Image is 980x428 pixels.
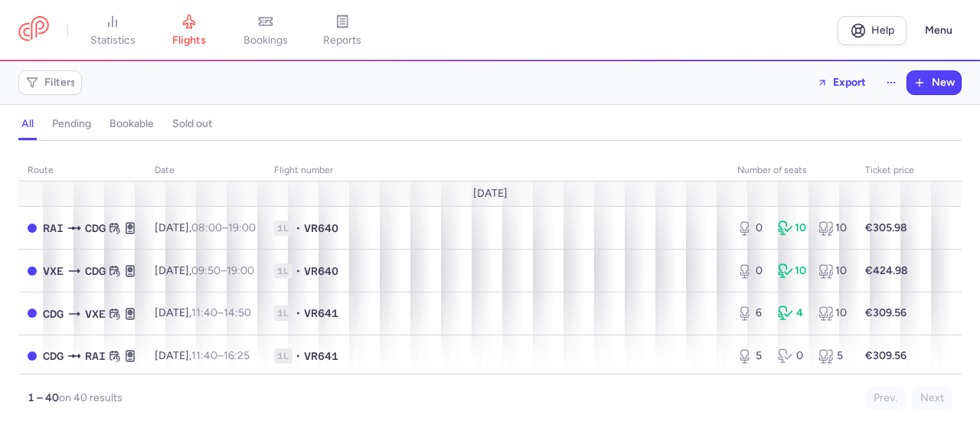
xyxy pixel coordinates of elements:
[296,305,301,321] span: •
[18,159,145,182] th: route
[304,14,381,47] a: reports
[145,159,265,182] th: date
[155,306,251,319] span: [DATE],
[155,221,256,234] span: [DATE],
[90,34,136,47] span: statistics
[865,387,906,410] button: Prev.
[818,221,847,236] div: 10
[85,220,106,237] span: CDG
[19,71,81,94] button: Filters
[191,349,217,362] time: 11:40
[818,305,847,321] div: 10
[18,16,49,44] a: CitizenPlane red outlined logo
[74,14,151,47] a: statistics
[296,263,301,279] span: •
[473,188,508,200] span: [DATE]
[274,348,292,364] span: 1L
[191,221,222,234] time: 08:00
[43,220,64,237] span: RAI
[838,16,906,45] a: Help
[778,221,806,236] div: 10
[871,25,894,36] span: Help
[916,16,962,45] button: Menu
[323,34,361,47] span: reports
[304,305,338,321] span: VR641
[85,348,106,364] span: RAI
[43,305,64,322] span: CDG
[191,306,251,319] span: –
[155,264,254,277] span: [DATE],
[44,77,76,89] span: Filters
[737,348,766,364] div: 5
[304,263,338,279] span: VR640
[224,349,250,362] time: 16:25
[304,348,338,364] span: VR641
[818,263,847,279] div: 10
[109,117,154,131] h4: bookable
[59,391,122,404] span: on 40 results
[296,221,301,236] span: •
[228,221,256,234] time: 19:00
[191,264,220,277] time: 09:50
[728,159,856,182] th: number of seats
[274,305,292,321] span: 1L
[932,77,955,89] span: New
[155,349,250,362] span: [DATE],
[778,305,806,321] div: 4
[243,34,288,47] span: bookings
[807,70,876,95] button: Export
[191,306,217,319] time: 11:40
[865,306,906,319] strong: €309.56
[43,263,64,279] span: VXE
[865,221,907,234] strong: €305.98
[865,264,908,277] strong: €424.98
[224,306,251,319] time: 14:50
[274,221,292,236] span: 1L
[85,263,106,279] span: CDG
[43,348,64,364] span: CDG
[21,117,34,131] h4: all
[265,159,728,182] th: Flight number
[191,349,250,362] span: –
[227,14,304,47] a: bookings
[737,221,766,236] div: 0
[151,14,227,47] a: flights
[28,391,59,404] strong: 1 – 40
[907,71,961,94] button: New
[191,221,256,234] span: –
[737,263,766,279] div: 0
[865,349,906,362] strong: €309.56
[191,264,254,277] span: –
[227,264,254,277] time: 19:00
[296,348,301,364] span: •
[274,263,292,279] span: 1L
[833,77,866,88] span: Export
[912,387,952,410] button: Next
[172,117,212,131] h4: sold out
[856,159,923,182] th: Ticket price
[304,221,338,236] span: VR640
[737,305,766,321] div: 6
[85,305,106,322] span: VXE
[52,117,91,131] h4: pending
[818,348,847,364] div: 5
[778,263,806,279] div: 10
[172,34,206,47] span: flights
[778,348,806,364] div: 0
